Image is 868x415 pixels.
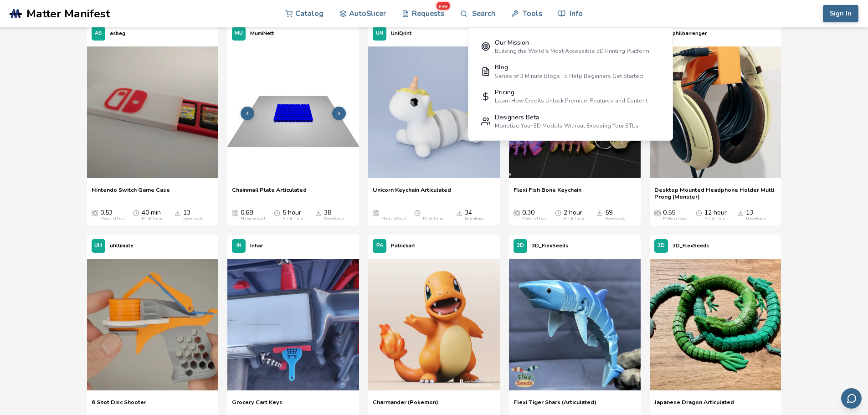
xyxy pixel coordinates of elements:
[522,216,547,221] div: Material Cost
[175,209,181,216] span: Downloads
[532,241,568,251] p: 3D_FlexSeeds
[663,209,688,221] div: 0.55
[673,241,709,251] p: 3D_FlexSeeds
[373,209,379,216] span: Average Cost
[657,243,665,249] span: 3D
[324,209,344,221] div: 38
[605,216,625,221] div: Downloads
[92,209,98,216] span: Average Cost
[250,241,263,251] p: Inhar
[495,123,638,129] div: Monetize Your 3D Models Without Exposing Your STLs
[522,209,547,221] div: 0.30
[475,34,666,59] a: Our MissionBuilding the World's Most Accessible 3D Printing Platform
[514,399,596,412] a: Flexi Tiger Shark (Articulated)
[596,209,603,216] span: Downloads
[235,31,243,36] span: MU
[654,209,661,216] span: Average Cost
[236,243,241,249] span: IN
[465,216,485,221] div: Downloads
[746,216,766,221] div: Downloads
[555,209,561,216] span: Average Print Time
[110,241,134,251] p: uhltimate
[92,399,146,412] a: 6 Shot Disc Shooter
[423,209,429,216] span: —
[376,31,383,36] span: UN
[475,109,666,134] a: Designers BetaMonetize Your 3D Models Without Exposing Your STLs
[564,216,584,221] div: Print Time
[495,73,643,79] div: Series of 3 Minute Blogs To Help Beginners Get Started
[475,59,666,84] a: BlogSeries of 3 Minute Blogs To Help Beginners Get Started
[437,2,450,10] span: new
[495,64,643,71] div: Blog
[495,89,647,96] div: Pricing
[495,48,649,54] div: Building the World's Most Accessible 3D Printing Platform
[241,209,265,221] div: 0.68
[605,209,625,221] div: 59
[654,399,734,412] a: Japanese Dragon Articulated
[414,209,421,216] span: Average Print Time
[142,216,162,221] div: Print Time
[100,216,125,221] div: Material Cost
[110,29,125,38] p: asbeg
[391,241,415,251] p: Patrickart
[423,216,443,221] div: Print Time
[282,209,303,221] div: 5 hour
[241,216,265,221] div: Material Cost
[94,243,102,249] span: UH
[465,209,485,221] div: 34
[663,216,688,221] div: Material Cost
[133,209,139,216] span: Average Print Time
[282,216,303,221] div: Print Time
[100,209,125,221] div: 0.53
[373,399,438,412] a: Charmander (Pokemon)
[704,209,727,221] div: 12 hour
[232,209,238,216] span: Average Cost
[704,216,724,221] div: Print Time
[376,243,383,249] span: PA
[381,216,406,221] div: Material Cost
[324,216,344,221] div: Downloads
[456,209,462,216] span: Downloads
[517,243,524,249] span: 3D
[315,209,322,216] span: Downloads
[696,209,702,216] span: Average Print Time
[391,29,411,38] p: UniQrint
[95,31,102,36] span: AS
[142,209,162,221] div: 40 min
[841,388,862,409] button: Send feedback via email
[183,216,203,221] div: Downloads
[495,39,649,46] div: Our Mission
[746,209,766,221] div: 13
[514,186,581,200] a: Flexi Fish Bone Keychain
[673,29,707,38] p: philbarrenger
[92,186,170,200] a: Nintendo Switch Game Case
[495,114,638,121] div: Designers Beta
[274,209,280,216] span: Average Print Time
[26,7,110,20] span: Matter Manifest
[495,97,647,104] div: Learn How Credits Unlock Premium Features and Content
[564,209,584,221] div: 2 hour
[737,209,744,216] span: Downloads
[381,209,388,216] span: —
[823,5,858,22] button: Sign In
[654,186,777,200] a: Desktop Mounted Headphone Holder Multi Prong (Monster)
[232,399,282,412] a: Grocery Cart Keys
[183,209,203,221] div: 13
[250,29,274,38] p: MumiNett
[514,209,520,216] span: Average Cost
[475,84,666,109] a: PricingLearn How Credits Unlock Premium Features and Content
[232,186,307,200] a: Chainmail Plate Articulated
[373,186,451,200] a: Unicorn Keychain Articulated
